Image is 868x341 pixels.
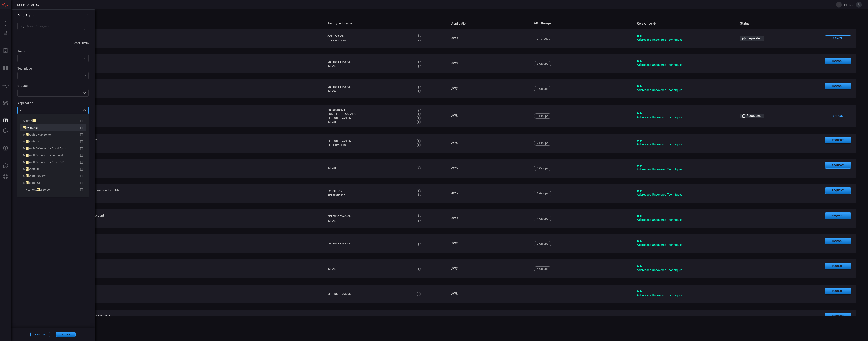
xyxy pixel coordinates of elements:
[448,134,531,153] td: AWS
[56,332,76,337] button: Apply
[17,14,35,18] h3: Rule Filters
[28,161,64,164] span: osoft Defender for Office 365
[23,188,37,191] span: Thycotic Se
[1,161,10,171] button: Ask Us A Question
[327,60,412,64] div: Defense Evasion
[16,209,324,228] td: AWS - AutoScaling Instance Terminated by Unusual Account
[16,134,324,153] td: AWS - Amazon Machine Image Export Attempt Detected
[417,85,421,89] div: 1
[17,49,89,53] label: Tactic
[16,310,324,329] td: AWS - Cloudformation Stack Manipulation by Unauthorized User
[20,131,86,138] li: Microsoft DHCP Server
[825,288,851,294] button: Request
[23,167,26,171] span: Mi
[740,36,764,41] div: Requested
[448,209,531,228] td: AWS
[637,268,734,272] div: Addresses Uncovered Techniques
[448,259,531,278] td: AWS
[28,154,63,157] span: osoft Defender for Endpoint
[20,159,86,166] li: Microsoft Defender for Office 365
[417,143,421,147] div: 1
[1,98,10,108] button: Cards
[16,105,324,127] td: AWS - Access Key Modification by Unauthorized User
[20,173,86,179] li: Microsoft Purview
[825,238,851,244] button: Request
[448,285,531,303] td: AWS
[534,86,551,91] div: 2 Groups
[327,120,412,124] div: Impact
[534,141,551,146] div: 2 Groups
[327,89,412,93] div: Impact
[327,214,412,219] div: Defense Evasion
[843,3,854,6] span: [PERSON_NAME].[PERSON_NAME]
[26,161,28,164] span: cr
[327,166,412,170] div: Impact
[637,243,734,247] div: Addresses Uncovered Techniques
[16,234,324,253] td: AWS - Bedrock New Agent Created
[82,90,87,96] button: Open
[327,189,412,193] div: Execution
[23,174,26,177] span: Mi
[417,60,421,63] div: 1
[327,108,412,112] div: Persistence
[20,138,86,145] li: Microsoft DNS
[23,119,33,122] span: Azure A
[37,188,40,191] span: cr
[327,64,412,68] div: Impact
[740,21,754,26] span: Status
[448,105,531,127] td: AWS
[40,188,51,191] span: et Server
[26,174,28,177] span: cr
[26,167,28,171] span: cr
[26,133,28,136] span: cr
[417,34,421,38] div: 2
[417,39,421,42] div: 1
[327,292,412,296] div: Defense Evasion
[417,214,421,218] div: 1
[26,140,28,143] span: cr
[417,89,421,93] div: 1
[324,18,448,29] th: Tactic/Technique
[534,266,551,271] div: 4 Groups
[17,84,89,88] label: Groups
[1,116,10,125] button: Rule Catalog
[327,116,412,120] div: Defense Evasion
[637,167,734,172] div: Addresses Uncovered Techniques
[327,34,412,39] div: Collection
[28,181,41,184] span: osoft SQL
[17,101,89,105] label: Application
[327,112,412,116] div: Privilege Escalation
[448,29,531,48] td: AWS
[825,162,851,169] button: Request
[637,193,734,197] div: Addresses Uncovered Techniques
[26,154,28,157] span: cr
[30,332,50,337] button: Cancel
[637,293,734,297] div: Addresses Uncovered Techniques
[23,126,26,129] span: Cr
[417,139,421,143] div: 1
[417,219,421,222] div: 1
[1,126,10,136] button: ALERT ANALYSIS
[825,187,851,194] button: Request
[23,133,26,136] span: Mi
[327,193,412,198] div: Persistence
[417,64,421,68] div: 1
[28,140,41,143] span: osoft DNS
[23,181,26,184] span: Mi
[16,54,324,73] td: AWS - A Secret Was Deleted
[740,114,764,118] div: Requested
[417,112,421,116] div: 1
[1,19,10,28] button: Dashboard
[327,143,412,147] div: Exfiltration
[534,191,551,196] div: 2 Groups
[637,38,734,42] div: Addresses Uncovered Techniques
[82,108,87,113] button: Close
[16,79,324,98] td: AWS - Access Key Deleted
[23,154,26,157] span: Mi
[637,218,734,222] div: Addresses Uncovered Techniques
[327,85,412,89] div: Defense Evasion
[1,81,10,90] button: Inventory
[637,63,734,67] div: Addresses Uncovered Techniques
[26,147,28,150] span: cr
[417,116,421,120] div: 1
